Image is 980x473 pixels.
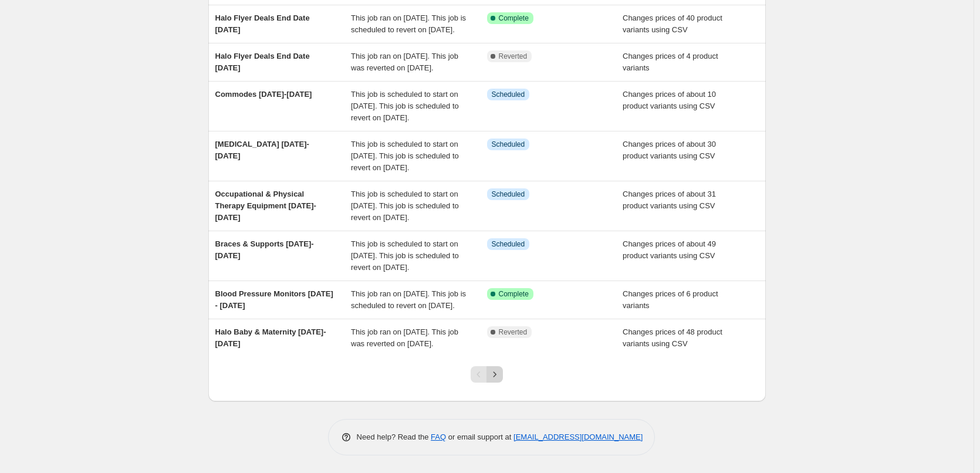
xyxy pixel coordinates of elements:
[513,433,643,441] a: [EMAIL_ADDRESS][DOMAIN_NAME]
[492,190,525,199] span: Scheduled
[351,140,459,172] span: This job is scheduled to start on [DATE]. This job is scheduled to revert on [DATE].
[623,13,722,34] span: Changes prices of 40 product variants using CSV
[215,327,326,348] span: Halo Baby & Maternity [DATE]-[DATE]
[215,239,314,260] span: Braces & Supports [DATE]-[DATE]
[499,289,529,299] span: Complete
[623,52,718,72] span: Changes prices of 4 product variants
[351,239,459,272] span: This job is scheduled to start on [DATE]. This job is scheduled to revert on [DATE].
[351,289,466,310] span: This job ran on [DATE]. This job is scheduled to revert on [DATE].
[446,433,513,441] span: or email support at
[623,289,718,310] span: Changes prices of 6 product variants
[492,239,525,249] span: Scheduled
[431,433,446,441] a: FAQ
[215,52,310,72] span: Halo Flyer Deals End Date [DATE]
[351,90,459,122] span: This job is scheduled to start on [DATE]. This job is scheduled to revert on [DATE].
[486,366,503,383] button: Next
[492,140,525,149] span: Scheduled
[492,90,525,99] span: Scheduled
[623,190,716,210] span: Changes prices of about 31 product variants using CSV
[215,289,333,310] span: Blood Pressure Monitors [DATE] - [DATE]
[471,366,503,383] nav: Pagination
[499,327,528,337] span: Reverted
[623,140,716,160] span: Changes prices of about 30 product variants using CSV
[623,90,716,110] span: Changes prices of about 10 product variants using CSV
[351,327,458,348] span: This job ran on [DATE]. This job was reverted on [DATE].
[351,190,459,222] span: This job is scheduled to start on [DATE]. This job is scheduled to revert on [DATE].
[215,190,316,222] span: Occupational & Physical Therapy Equipment [DATE]-[DATE]
[351,13,466,34] span: This job ran on [DATE]. This job is scheduled to revert on [DATE].
[215,90,312,99] span: Commodes [DATE]-[DATE]
[351,52,458,72] span: This job ran on [DATE]. This job was reverted on [DATE].
[499,13,529,23] span: Complete
[215,13,310,34] span: Halo Flyer Deals End Date [DATE]
[623,239,716,260] span: Changes prices of about 49 product variants using CSV
[357,433,431,441] span: Need help? Read the
[499,52,528,61] span: Reverted
[623,327,722,348] span: Changes prices of 48 product variants using CSV
[215,140,309,160] span: [MEDICAL_DATA] [DATE]-[DATE]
